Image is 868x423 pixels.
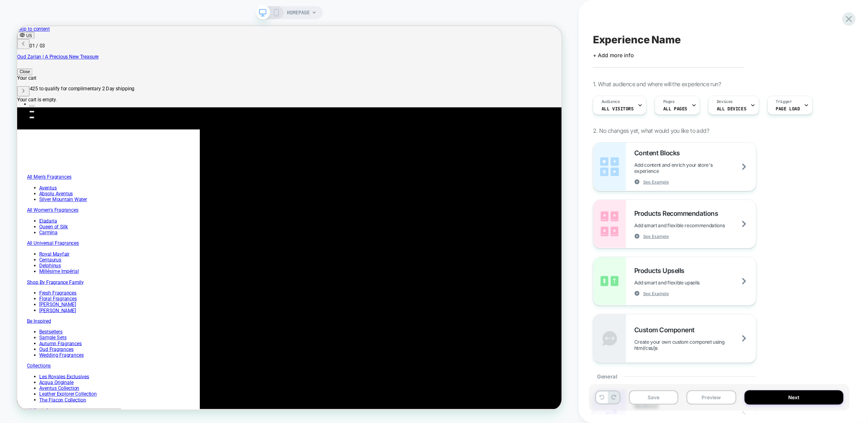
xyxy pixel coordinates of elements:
[13,242,82,249] a: All Women's Fragrances
[634,209,722,217] span: Products Recommendations
[634,280,720,286] span: Add smart and flexible upsells
[776,99,792,105] span: Trigger
[13,338,89,345] a: Shop By Fragrance Family
[663,106,687,112] span: ALL PAGES
[602,99,620,105] span: Audience
[29,352,79,360] a: Fresh Fragrances
[16,113,23,115] button: Slide 2 of 3
[602,106,634,112] span: All Visitors
[29,367,78,375] a: [PERSON_NAME]
[29,256,53,264] a: Eladaria
[29,300,70,308] a: Royal Mayfair
[16,121,23,123] button: Slide 3 of 3
[634,222,745,228] span: Add smart and flexible recommendations
[593,52,634,58] span: + Add more info
[16,22,37,30] span: 01 / 03
[13,197,72,205] a: All Men's Fragrances
[29,404,60,412] a: Bestsellers
[29,227,93,235] a: Silver Mountain Water
[717,99,733,105] span: Devices
[634,339,756,351] span: Create your own custom componet using html/css/js
[634,326,699,334] span: Custom Component
[29,219,74,227] a: Absolu Aventus
[29,308,59,316] a: Centaurus
[12,10,20,16] span: US
[663,99,675,105] span: Pages
[643,179,669,185] span: See Example
[593,363,756,390] div: General
[634,149,684,157] span: Content Blocks
[29,316,58,323] a: Delphinus
[13,389,45,397] a: Be Inspired
[29,375,78,383] a: [PERSON_NAME]
[593,81,721,87] span: 1. What audience and where will the experience run?
[29,360,80,367] a: Floral Fragrances
[29,323,82,331] a: Millésime Impérial
[29,212,53,219] a: Aventus
[29,264,68,271] a: Queen of Silk
[643,233,669,239] span: See Example
[745,390,844,405] button: Next
[629,390,678,405] button: Save
[643,291,669,296] span: See Example
[287,6,310,19] span: HOMEPAGE
[687,390,736,405] button: Preview
[16,105,23,107] button: Slide 1 of 3
[13,286,83,293] a: All Universal Fragrances
[776,106,800,112] span: Page Load
[634,266,689,275] span: Products Upsells
[29,412,66,419] a: Sample Sets
[717,106,746,112] span: ALL DEVICES
[593,127,709,134] span: 2. No changes yet, what would you like to add?
[29,271,54,279] a: Carmina
[593,34,681,46] span: Experience Name
[634,162,756,174] span: Add content and enrich your store's experience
